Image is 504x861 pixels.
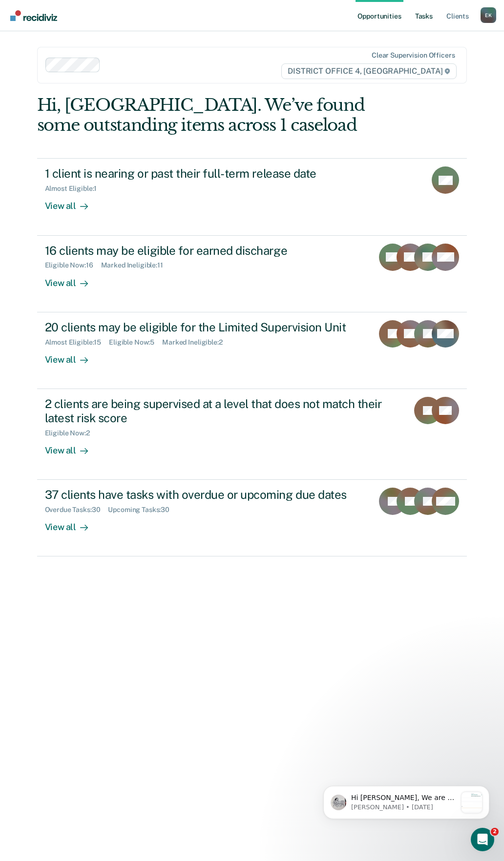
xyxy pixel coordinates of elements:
div: Overdue Tasks : 30 [45,506,108,514]
div: View all [45,193,100,212]
iframe: Intercom live chat [471,828,494,851]
iframe: Intercom notifications message [309,766,504,835]
div: Marked Ineligible : 11 [101,261,171,269]
div: 20 clients may be eligible for the Limited Supervision Unit [45,320,366,334]
div: Marked Ineligible : 2 [162,338,230,347]
a: 37 clients have tasks with overdue or upcoming due datesOverdue Tasks:30Upcoming Tasks:30View all [37,480,467,556]
div: Clear supervision officers [372,51,455,60]
div: View all [45,514,100,533]
div: View all [45,346,100,365]
span: DISTRICT OFFICE 4, [GEOGRAPHIC_DATA] [281,63,457,79]
div: Eligible Now : 2 [45,429,98,437]
div: Hi, [GEOGRAPHIC_DATA]. We’ve found some outstanding items across 1 caseload [37,95,381,135]
div: Almost Eligible : 15 [45,338,109,347]
img: Recidiviz [10,10,57,21]
div: Upcoming Tasks : 30 [108,506,177,514]
a: 1 client is nearing or past their full-term release dateAlmost Eligible:1View all [37,158,467,235]
a: 16 clients may be eligible for earned dischargeEligible Now:16Marked Ineligible:11View all [37,236,467,312]
a: 20 clients may be eligible for the Limited Supervision UnitAlmost Eligible:15Eligible Now:5Marked... [37,312,467,389]
div: 16 clients may be eligible for earned discharge [45,244,366,258]
div: 37 clients have tasks with overdue or upcoming due dates [45,488,366,502]
div: E K [481,7,496,23]
div: View all [45,269,100,288]
div: 2 clients are being supervised at a level that does not match their latest risk score [45,397,388,425]
span: 2 [491,828,499,836]
div: View all [45,437,100,456]
div: Eligible Now : 16 [45,261,101,269]
button: Profile dropdown button [481,7,496,23]
a: 2 clients are being supervised at a level that does not match their latest risk scoreEligible Now... [37,389,467,480]
div: Almost Eligible : 1 [45,184,105,193]
div: Eligible Now : 5 [109,338,162,347]
div: 1 client is nearing or past their full-term release date [45,166,388,181]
